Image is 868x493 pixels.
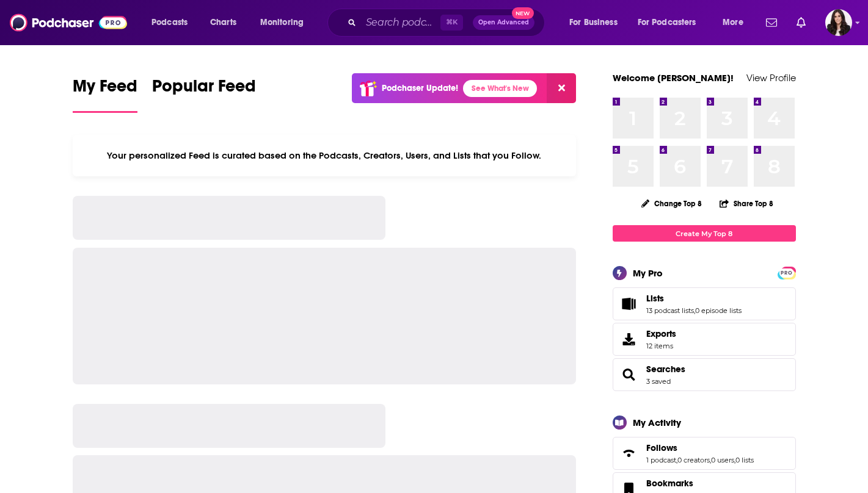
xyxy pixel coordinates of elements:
a: Bookmarks [646,478,708,489]
a: 0 lists [735,456,754,464]
span: Follows [613,437,796,470]
span: Exports [617,331,641,348]
a: Follows [646,442,754,453]
button: Open AdvancedNew [473,15,534,30]
span: More [723,14,743,31]
a: 0 users [711,456,734,464]
span: Lists [613,287,796,320]
a: 0 creators [677,456,710,464]
span: Monitoring [260,14,304,31]
span: Follows [646,442,677,453]
span: , [734,456,735,464]
span: Open Advanced [478,20,529,26]
a: Exports [613,323,796,356]
span: 12 items [646,342,676,350]
a: My Feed [73,76,137,113]
span: Lists [646,293,664,304]
button: open menu [630,13,714,32]
button: open menu [561,13,633,32]
img: User Profile [825,9,852,36]
span: ⌘ K [440,15,463,31]
a: Show notifications dropdown [761,12,782,33]
button: open menu [143,13,203,32]
span: Podcasts [151,14,188,31]
a: Welcome [PERSON_NAME]! [613,72,734,84]
a: 0 episode lists [695,306,742,315]
span: , [710,456,711,464]
button: open menu [714,13,759,32]
p: Podchaser Update! [382,83,458,93]
div: My Activity [633,417,681,428]
button: Share Top 8 [719,192,774,215]
button: Change Top 8 [634,196,710,211]
span: Logged in as RebeccaShapiro [825,9,852,36]
a: Lists [646,293,742,304]
button: Show profile menu [825,9,852,36]
span: , [694,306,695,315]
span: Popular Feed [152,76,256,104]
a: Show notifications dropdown [792,12,811,33]
a: 13 podcast lists [646,306,694,315]
div: My Pro [633,267,663,279]
a: 1 podcast [646,456,676,464]
div: Your personalized Feed is curated based on the Podcasts, Creators, Users, and Lists that you Follow. [73,135,577,176]
div: Search podcasts, credits, & more... [339,9,556,37]
a: View Profile [746,72,796,84]
img: Podchaser - Follow, Share and Rate Podcasts [10,11,127,34]
a: PRO [779,268,794,277]
span: New [512,7,534,19]
span: For Business [569,14,618,31]
a: Charts [202,13,244,32]
span: My Feed [73,76,137,104]
a: Create My Top 8 [613,225,796,242]
span: For Podcasters [638,14,696,31]
span: Searches [613,358,796,391]
span: Bookmarks [646,478,693,489]
input: Search podcasts, credits, & more... [361,13,440,32]
span: Charts [210,14,236,31]
a: Follows [617,445,641,462]
a: Lists [617,295,641,312]
a: Searches [617,366,641,383]
button: open menu [252,13,319,32]
span: , [676,456,677,464]
span: Exports [646,328,676,339]
a: See What's New [463,80,537,97]
a: Popular Feed [152,76,256,113]
a: Searches [646,364,685,375]
a: 3 saved [646,377,671,386]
